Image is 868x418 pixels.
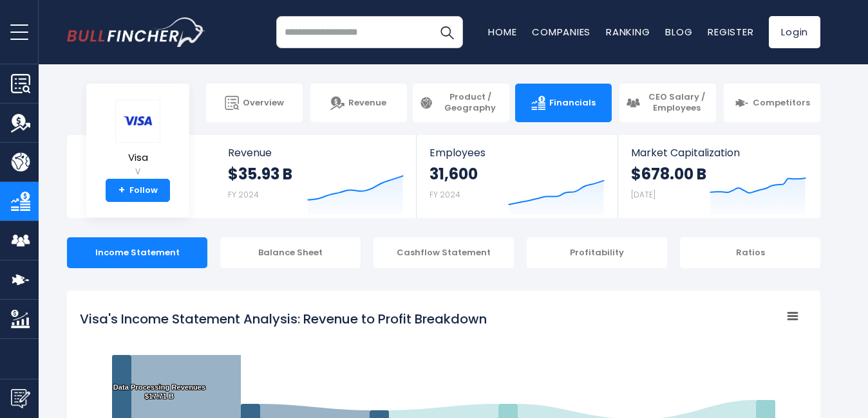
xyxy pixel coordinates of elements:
span: Competitors [753,98,810,109]
a: Ranking [606,25,650,39]
a: +Follow [106,179,170,202]
a: Revenue $35.93 B FY 2024 [215,135,417,218]
div: Cashflow Statement [373,237,514,268]
span: Employees [429,147,604,159]
span: Overview [243,98,284,109]
a: Home [488,25,516,39]
text: Data Processing Revenues $17.71 B [113,383,206,400]
a: Companies [532,25,590,39]
button: Search [431,16,463,48]
a: Competitors [724,84,820,122]
small: V [115,166,160,177]
a: Go to homepage [67,17,205,47]
div: Income Statement [67,237,207,268]
a: CEO Salary / Employees [619,84,716,122]
span: CEO Salary / Employees [644,92,710,114]
a: Blog [665,25,692,39]
a: Overview [206,84,303,122]
strong: 31,600 [429,164,478,184]
img: bullfincher logo [67,17,205,47]
small: FY 2024 [429,189,460,200]
a: Visa V [115,99,161,179]
a: Financials [515,84,612,122]
a: Revenue [310,84,407,122]
div: Profitability [527,237,667,268]
div: Balance Sheet [220,237,361,268]
span: Visa [115,152,160,163]
small: FY 2024 [228,189,259,200]
a: Market Capitalization $678.00 B [DATE] [618,135,819,218]
a: Login [769,16,820,48]
strong: $35.93 B [228,164,292,184]
span: Financials [549,98,596,109]
div: Ratios [680,237,820,268]
strong: $678.00 B [631,164,706,184]
span: Product / Geography [437,92,503,114]
small: [DATE] [631,189,656,200]
a: Product / Geography [413,84,509,122]
span: Market Capitalization [631,147,806,159]
a: Employees 31,600 FY 2024 [417,135,617,218]
a: Register [708,25,753,39]
tspan: Visa's Income Statement Analysis: Revenue to Profit Breakdown [80,310,487,328]
span: Revenue [348,98,386,109]
span: Revenue [228,147,404,159]
strong: + [118,185,125,196]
